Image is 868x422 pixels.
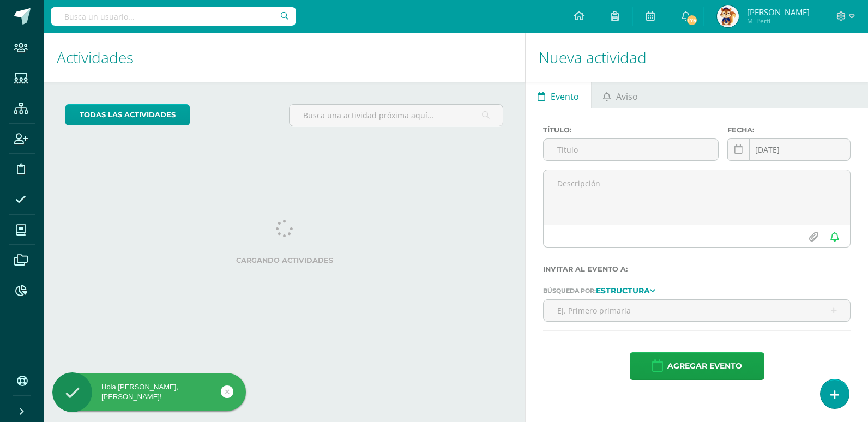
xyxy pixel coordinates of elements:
[551,83,579,110] span: Evento
[543,265,851,273] label: Invitar al evento a:
[596,286,650,296] strong: Estructura
[616,83,638,110] span: Aviso
[57,33,512,82] h1: Actividades
[717,5,739,27] img: 48b3b73f624f16c8a8a879ced5dcfc27.png
[539,33,855,82] h1: Nueva actividad
[543,126,719,134] label: Título:
[728,139,850,160] input: Fecha de entrega
[596,286,655,294] a: Estructura
[686,14,698,26] span: 175
[543,287,596,294] span: Búsqueda por:
[65,104,190,125] a: todas las Actividades
[65,256,503,264] label: Cargando actividades
[544,139,718,160] input: Título
[630,352,764,380] button: Agregar evento
[544,300,850,321] input: Ej. Primero primaria
[667,353,742,379] span: Agregar evento
[51,7,296,26] input: Busca un usuario...
[290,105,503,126] input: Busca una actividad próxima aquí...
[52,382,246,402] div: Hola [PERSON_NAME], [PERSON_NAME]!
[747,16,810,26] span: Mi Perfil
[747,7,810,17] span: [PERSON_NAME]
[592,82,650,108] a: Aviso
[526,82,590,108] a: Evento
[727,126,851,134] label: Fecha:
